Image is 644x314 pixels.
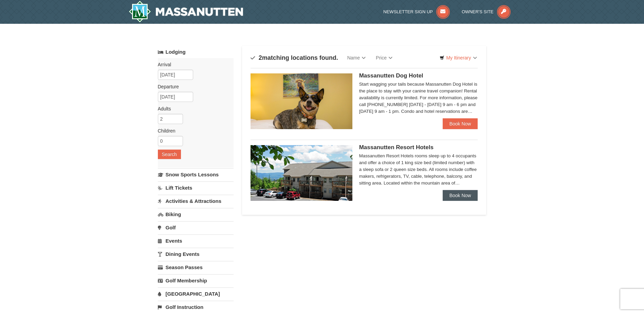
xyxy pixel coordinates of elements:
span: Massanutten Dog Hotel [359,72,423,79]
button: Search [158,150,181,159]
a: Golf [158,221,234,234]
a: Golf Instruction [158,301,234,313]
a: Biking [158,208,234,221]
a: Newsletter Sign Up [383,9,450,14]
div: Massanutten Resort Hotels rooms sleep up to 4 occupants and offer a choice of 1 king size bed (li... [359,153,478,187]
a: My Itinerary [435,53,481,63]
a: Golf Membership [158,274,234,287]
span: Owner's Site [462,9,494,14]
label: Departure [158,83,228,90]
div: Start wagging your tails because Massanutten Dog Hotel is the place to stay with your canine trav... [359,81,478,115]
a: Snow Sports Lessons [158,168,234,181]
a: Lodging [158,46,234,58]
a: Season Passes [158,261,234,274]
a: Events [158,234,234,247]
a: Massanutten Resort [129,1,243,22]
a: Dining Events [158,248,234,260]
a: [GEOGRAPHIC_DATA] [158,287,234,300]
h4: matching locations found. [251,54,338,61]
label: Children [158,127,228,134]
a: Owner's Site [462,9,511,14]
a: Lift Tickets [158,181,234,194]
label: Adults [158,105,228,112]
span: 2 [259,54,262,61]
img: Massanutten Resort Logo [129,1,243,22]
img: 19219026-1-e3b4ac8e.jpg [251,145,352,201]
label: Arrival [158,61,228,68]
a: Activities & Attractions [158,195,234,207]
span: Massanutten Resort Hotels [359,144,434,151]
a: Book Now [443,190,478,201]
a: Book Now [443,118,478,129]
a: Name [342,51,371,65]
img: 27428181-5-81c892a3.jpg [251,73,352,129]
a: Price [371,51,398,65]
span: Newsletter Sign Up [383,9,433,14]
